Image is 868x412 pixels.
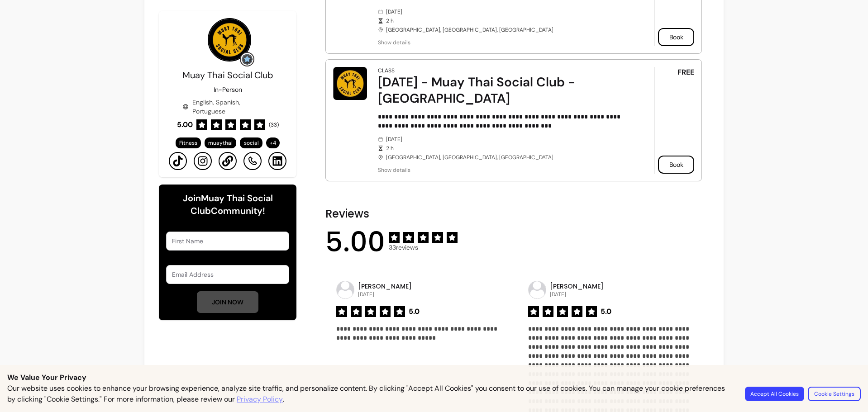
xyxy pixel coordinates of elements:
[378,39,629,46] span: Show details
[214,85,242,94] p: In-Person
[745,387,804,401] button: Accept All Cookies
[182,98,273,116] div: English, Spanish, Portuguese
[550,291,604,298] p: [DATE]
[172,237,283,246] input: First Name
[325,207,702,221] h2: Reviews
[550,282,604,291] p: [PERSON_NAME]
[208,139,233,147] span: muaythai
[325,228,385,256] span: 5.00
[182,69,273,81] span: Muay Thai Social Club
[7,372,861,383] p: We Value Your Privacy
[358,291,412,298] p: [DATE]
[601,306,611,317] span: 5.0
[166,192,289,217] h6: Join Muay Thai Social Club Community!
[378,136,629,161] div: [DATE] [GEOGRAPHIC_DATA], [GEOGRAPHIC_DATA], [GEOGRAPHIC_DATA]
[529,281,546,298] img: avatar
[244,139,259,147] span: social
[808,387,861,401] button: Cookie Settings
[358,282,412,291] p: [PERSON_NAME]
[378,67,395,74] div: Class
[208,18,251,62] img: Provider image
[658,28,694,46] button: Book
[409,306,420,317] span: 5.0
[658,156,694,174] button: Book
[179,139,197,147] span: Fitness
[677,67,694,78] span: FREE
[378,74,629,107] div: [DATE] - Muay Thai Social Club - [GEOGRAPHIC_DATA]
[337,281,354,298] img: avatar
[386,145,629,152] span: 2 h
[268,139,278,147] span: + 4
[389,243,458,252] span: 33 reviews
[269,121,279,128] span: ( 33 )
[177,119,193,130] span: 5.00
[378,8,629,33] div: [DATE] [GEOGRAPHIC_DATA], [GEOGRAPHIC_DATA], [GEOGRAPHIC_DATA]
[242,54,253,65] img: Grow
[378,166,629,174] span: Show details
[386,17,629,24] span: 2 h
[7,383,734,405] p: Our website uses cookies to enhance your browsing experience, analyze site traffic, and personali...
[172,270,283,279] input: Email Address
[237,394,283,405] a: Privacy Policy
[333,67,367,100] img: Wednesday - Muay Thai Social Club - London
